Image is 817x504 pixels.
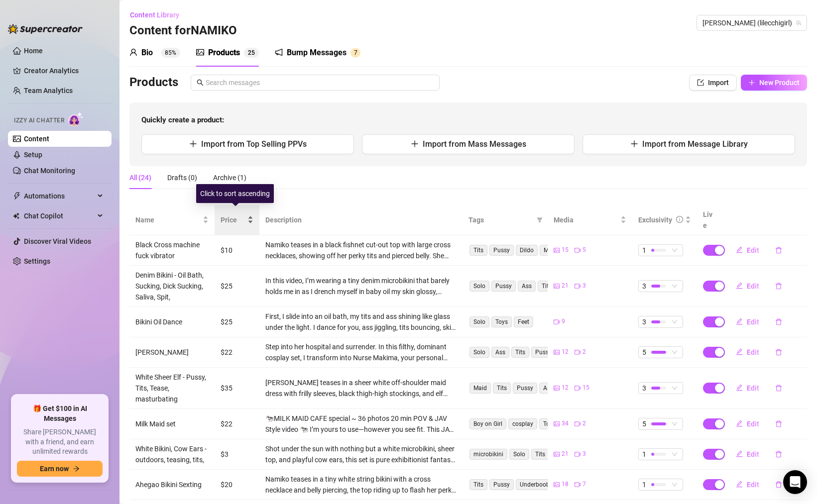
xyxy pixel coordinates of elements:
[40,465,69,473] span: Earn now
[17,427,103,457] span: Share [PERSON_NAME] with a friend, and earn unlimited rewards
[24,257,50,265] a: Settings
[538,281,556,292] span: Tits
[562,383,569,393] span: 12
[196,48,204,56] span: picture
[17,461,103,477] button: Earn nowarrow-right
[265,341,457,363] div: Step into her hospital and surrender. In this filthy, dominant cosplay set, I transform into Nurs...
[775,420,782,427] span: delete
[554,247,560,253] span: picture
[759,79,800,87] span: New Product
[215,266,259,307] td: $25
[736,282,743,289] span: edit
[129,7,187,23] button: Content Library
[642,449,646,460] span: 1
[736,318,743,325] span: edit
[423,139,526,149] span: Import from Mass Messages
[469,418,506,429] span: Boy on Girl
[491,281,516,292] span: Pussy
[265,413,457,435] div: 🐄MILK MAID CAFE special ~ 36 photos 20 min POV & JAV Style video 🐄 I’m yours to use—however you s...
[489,245,514,256] span: Pussy
[24,167,75,175] a: Chat Monitoring
[362,134,575,154] button: Import from Mass Messages
[215,235,259,266] td: $10
[265,443,457,465] div: Shot under the sun with nothing but a white microbikini, sheer top, and playful cow ears, this se...
[767,344,790,360] button: delete
[728,380,767,396] button: Edit
[697,79,704,86] span: import
[783,470,807,494] div: Open Intercom Messenger
[17,404,103,423] span: 🎁 Get $100 in AI Messages
[736,348,743,355] span: edit
[562,317,565,326] span: 9
[554,283,560,289] span: picture
[767,278,790,294] button: delete
[575,482,581,488] span: video-camera
[747,348,759,356] span: Edit
[562,449,569,459] span: 21
[129,439,215,470] td: White Bikini, Cow Ears - outdoors, teasing, tits,
[642,479,646,490] span: 1
[775,481,782,488] span: delete
[265,311,457,333] div: First, I slide into an oil bath, my tits and ass shining like glass under the light. I dance for ...
[244,48,259,58] sup: 25
[201,139,307,149] span: Import from Top Selling PPVs
[275,48,283,56] span: notification
[708,79,729,87] span: Import
[554,385,560,391] span: picture
[468,214,533,225] span: Tags
[583,347,586,357] span: 2
[265,377,457,399] div: [PERSON_NAME] teases in a sheer white off-shoulder maid dress with frilly sleeves, black thigh-hi...
[513,383,537,394] span: Pussy
[747,318,759,326] span: Edit
[463,205,548,235] th: Tags
[583,449,586,459] span: 3
[265,275,457,297] div: In this video, I’m wearing a tiny denim microbikini that barely holds me in as I drench myself in...
[493,383,511,394] span: Tits
[129,266,215,307] td: Denim Bikini - Oil Bath, Sucking, Dick Sucking, Saliva, Spit,
[575,283,581,289] span: video-camera
[539,418,560,429] span: Toys
[767,416,790,432] button: delete
[508,418,537,429] span: cosplay
[736,450,743,457] span: edit
[736,481,743,488] span: edit
[554,349,560,355] span: picture
[24,237,91,245] a: Discover Viral Videos
[215,368,259,409] td: $35
[24,47,43,55] a: Home
[575,349,581,355] span: video-camera
[167,172,197,183] div: Drafts (0)
[736,420,743,427] span: edit
[540,245,584,256] span: Masturbation
[562,419,569,428] span: 34
[775,349,782,356] span: delete
[728,242,767,258] button: Edit
[213,172,246,183] div: Archive (1)
[215,205,259,235] th: Price
[728,416,767,432] button: Edit
[68,112,84,126] img: AI Chatter
[491,347,509,358] span: Ass
[215,409,259,439] td: $22
[197,79,204,86] span: search
[514,316,533,327] span: Feet
[583,134,795,154] button: Import from Message Library
[24,188,95,204] span: Automations
[141,115,224,124] strong: Quickly create a product:
[747,420,759,428] span: Edit
[350,48,360,58] sup: 7
[265,239,457,261] div: Namiko teases in a black fishnet cut-out top with large cross necklaces, showing off her perky ti...
[518,281,536,292] span: Ass
[129,172,151,183] div: All (24)
[548,205,633,235] th: Media
[516,245,538,256] span: Dildo
[728,344,767,360] button: Edit
[702,15,801,30] span: NAMIKO (lilecchigirl)
[130,11,179,19] span: Content Library
[129,409,215,439] td: Milk Maid set
[14,116,64,125] span: Izzy AI Chatter
[642,139,748,149] span: Import from Message Library
[129,205,215,235] th: Name
[775,385,782,392] span: delete
[642,383,646,394] span: 3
